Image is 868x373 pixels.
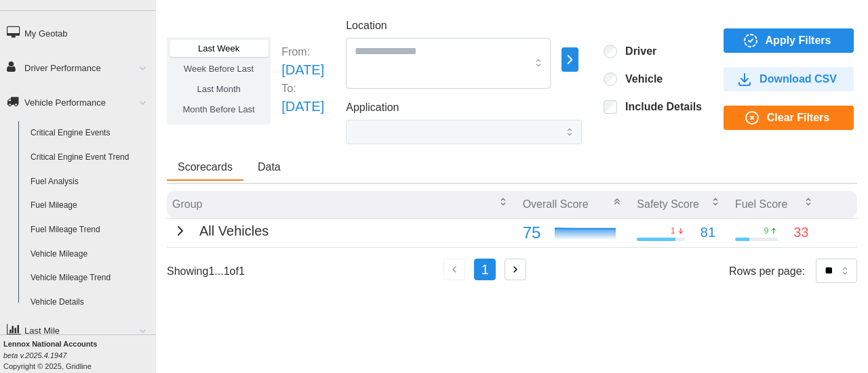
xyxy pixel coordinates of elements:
[24,146,156,170] a: Critical Engine Event Trend
[3,351,66,359] i: beta v.2025.4.1947
[3,340,97,348] b: Lennox National Accounts
[183,104,255,114] span: Month Before Last
[198,43,239,53] span: Last Week
[617,45,656,58] label: Driver
[3,338,156,372] div: Copyright © 2025, Gridline
[346,18,387,35] label: Location
[724,106,854,130] button: Clear Filters
[764,225,768,237] p: 9
[523,220,541,246] p: 75
[281,44,324,60] p: From:
[701,222,715,243] p: 81
[184,64,254,74] span: Week Before Last
[766,29,831,52] span: Apply Filters
[617,72,663,86] label: Vehicle
[24,290,156,315] a: Vehicle Details
[793,222,808,243] p: 33
[24,266,156,290] a: Vehicle Mileage Trend
[523,196,589,212] p: Overall Score
[281,96,324,117] p: [DATE]
[281,81,324,96] p: To:
[258,162,281,173] span: Data
[767,106,829,129] span: Clear Filters
[172,221,269,242] button: All Vehicles
[729,263,805,279] p: Rows per page:
[671,225,675,237] p: 1
[24,121,156,146] a: Critical Engine Events
[24,242,156,267] a: Vehicle Mileage
[474,259,496,280] button: 1
[24,218,156,242] a: Fuel Mileage Trend
[167,263,245,279] p: Showing 1 ... 1 of 1
[281,60,324,81] p: [DATE]
[735,196,787,212] p: Fuel Score
[346,100,399,116] label: Application
[724,67,854,91] button: Download CSV
[724,28,854,53] button: Apply Filters
[178,162,233,173] span: Scorecards
[199,221,269,242] p: All Vehicles
[617,100,702,114] label: Include Details
[637,196,699,212] p: Safety Score
[197,84,240,94] span: Last Month
[24,170,156,194] a: Fuel Analysis
[759,68,837,91] span: Download CSV
[172,196,202,212] p: Group
[24,194,156,218] a: Fuel Mileage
